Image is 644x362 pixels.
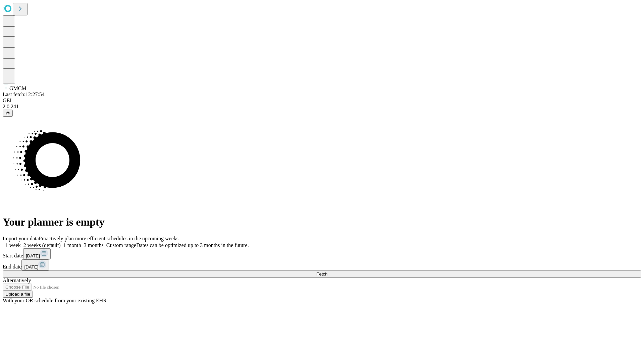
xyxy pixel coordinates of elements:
[9,85,26,91] span: GMCM
[3,98,641,104] div: GEI
[3,278,31,283] span: Alternatively
[136,242,249,248] span: Dates can be optimized up to 3 months in the future.
[3,104,641,110] div: 2.0.241
[24,264,38,269] span: [DATE]
[3,259,641,270] div: End date
[23,242,61,248] span: 2 weeks (default)
[5,242,21,248] span: 1 week
[21,259,49,270] button: [DATE]
[26,253,40,258] span: [DATE]
[316,271,327,277] span: Fetch
[106,242,136,248] span: Custom range
[63,242,81,248] span: 1 month
[3,270,641,278] button: Fetch
[3,298,107,303] span: With your OR schedule from your existing EHR
[3,236,39,241] span: Import your data
[23,248,51,259] button: [DATE]
[3,216,641,228] h1: Your planner is empty
[5,111,10,116] span: @
[3,92,45,97] span: Last fetch: 12:27:54
[3,291,33,298] button: Upload a file
[3,248,641,259] div: Start date
[3,110,13,117] button: @
[84,242,104,248] span: 3 months
[39,236,180,241] span: Proactively plan more efficient schedules in the upcoming weeks.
